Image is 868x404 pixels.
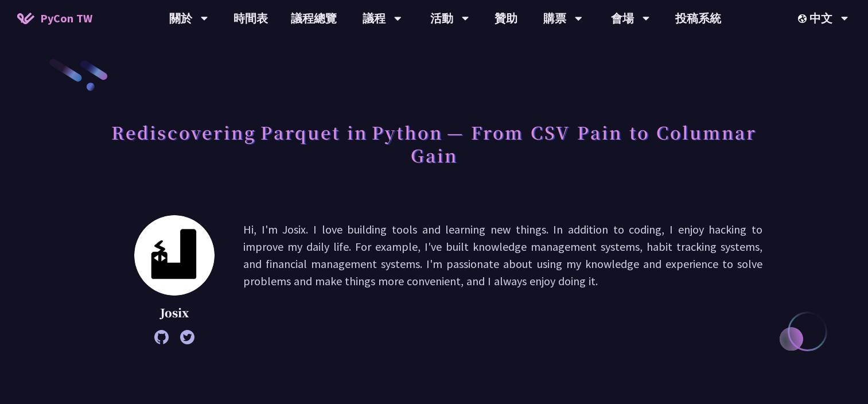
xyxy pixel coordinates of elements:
[6,4,104,33] a: PyCon TW
[134,304,215,321] p: Josix
[134,215,215,296] img: Josix
[798,14,809,23] img: Locale Icon
[40,10,92,27] span: PyCon TW
[106,115,762,172] h1: Rediscovering Parquet in Python — From CSV Pain to Columnar Gain
[243,221,762,339] p: Hi, I'm Josix. I love building tools and learning new things. In addition to coding, I enjoy hack...
[17,13,34,24] img: Home icon of PyCon TW 2025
